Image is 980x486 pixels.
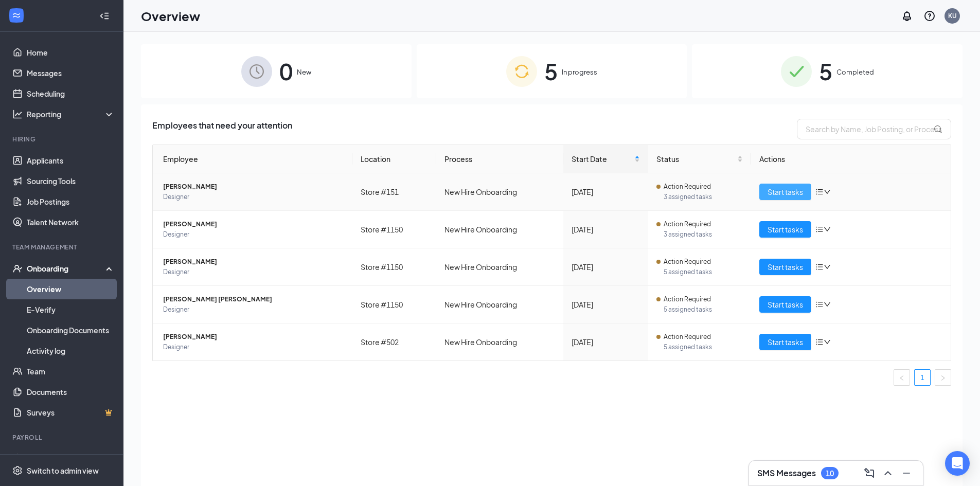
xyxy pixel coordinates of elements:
button: right [935,369,951,386]
div: [DATE] [572,336,640,348]
span: 5 [544,53,558,89]
span: Action Required [664,332,711,342]
span: [PERSON_NAME] [163,219,344,229]
span: Action Required [664,294,711,304]
span: Start tasks [768,224,803,235]
td: New Hire Onboarding [436,211,563,248]
a: Team [27,361,115,382]
span: Status [656,153,735,165]
div: 10 [826,469,834,478]
span: bars [815,225,824,233]
span: 5 assigned tasks [664,267,743,277]
a: Talent Network [27,212,115,232]
span: down [824,301,831,308]
a: Documents [27,382,115,402]
span: 3 assigned tasks [664,192,743,202]
td: Store #1150 [352,248,436,286]
button: Start tasks [759,221,811,238]
span: Start Date [572,153,633,165]
a: Sourcing Tools [27,171,115,191]
span: Designer [163,229,344,240]
th: Process [436,145,563,173]
span: 5 [819,53,832,89]
svg: Settings [12,465,23,476]
div: [DATE] [572,224,640,235]
a: Activity log [27,340,115,361]
a: Overview [27,279,115,299]
div: [DATE] [572,299,640,310]
a: PayrollCrown [27,448,115,469]
span: Action Required [664,219,711,229]
h1: Overview [141,7,200,25]
span: 0 [279,53,293,89]
span: [PERSON_NAME] [163,257,344,267]
button: Start tasks [759,184,811,200]
span: bars [815,300,824,309]
a: Scheduling [27,83,115,104]
a: E-Verify [27,299,115,320]
div: Hiring [12,135,113,143]
div: Team Management [12,243,113,251]
button: ChevronUp [880,465,896,481]
span: In progress [562,67,597,77]
a: 1 [915,370,930,385]
span: 3 assigned tasks [664,229,743,240]
svg: Notifications [901,10,913,22]
td: New Hire Onboarding [436,248,563,286]
span: right [940,375,946,381]
span: down [824,188,831,195]
span: 5 assigned tasks [664,342,743,352]
span: Action Required [664,182,711,192]
th: Employee [153,145,352,173]
li: Previous Page [894,369,910,386]
li: Next Page [935,369,951,386]
svg: Analysis [12,109,23,119]
div: Payroll [12,433,113,442]
button: Start tasks [759,296,811,313]
span: Start tasks [768,261,803,273]
svg: WorkstreamLogo [11,10,22,21]
a: Applicants [27,150,115,171]
td: Store #502 [352,323,436,361]
td: New Hire Onboarding [436,173,563,211]
a: Job Postings [27,191,115,212]
div: [DATE] [572,261,640,273]
a: Messages [27,63,115,83]
span: New [297,67,311,77]
span: 5 assigned tasks [664,304,743,315]
button: ComposeMessage [861,465,878,481]
button: Minimize [898,465,915,481]
td: Store #1150 [352,211,436,248]
span: Completed [836,67,874,77]
span: Start tasks [768,299,803,310]
svg: QuestionInfo [923,10,936,22]
input: Search by Name, Job Posting, or Process [797,119,951,139]
span: down [824,226,831,233]
td: Store #151 [352,173,436,211]
div: [DATE] [572,186,640,197]
button: Start tasks [759,259,811,275]
td: New Hire Onboarding [436,323,563,361]
div: Reporting [27,109,115,119]
span: Designer [163,192,344,202]
th: Status [648,145,751,173]
td: New Hire Onboarding [436,286,563,323]
span: [PERSON_NAME] [PERSON_NAME] [163,294,344,304]
span: [PERSON_NAME] [163,332,344,342]
span: Designer [163,304,344,315]
th: Location [352,145,436,173]
button: Start tasks [759,334,811,350]
svg: Collapse [99,11,110,21]
h3: SMS Messages [757,467,816,479]
div: Open Intercom Messenger [945,451,970,476]
th: Actions [751,145,951,173]
svg: UserCheck [12,263,23,274]
span: Employees that need your attention [152,119,292,139]
a: Home [27,42,115,63]
a: Onboarding Documents [27,320,115,340]
span: Designer [163,267,344,277]
td: Store #1150 [352,286,436,323]
svg: Minimize [900,467,913,479]
svg: ComposeMessage [863,467,876,479]
span: [PERSON_NAME] [163,182,344,192]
